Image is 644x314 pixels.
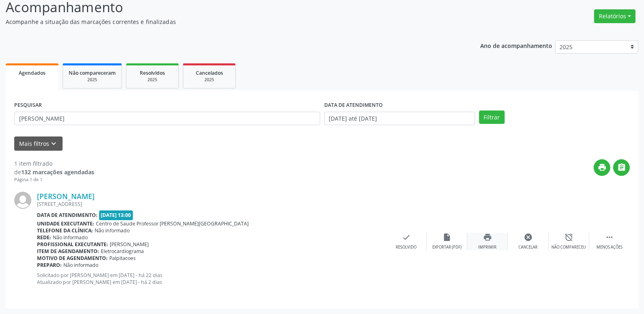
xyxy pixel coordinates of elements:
[37,220,94,227] b: Unidade executante:
[14,192,31,209] img: img
[6,17,449,26] p: Acompanhe a situação das marcações correntes e finalizadas
[432,245,462,250] div: Exportar (PDF)
[19,69,46,76] span: Agendados
[324,99,383,112] label: DATA DE ATENDIMENTO
[37,241,108,248] b: Profissional executante:
[480,40,552,50] p: Ano de acompanhamento
[63,262,98,269] span: Não informado
[110,241,149,248] span: [PERSON_NAME]
[402,233,411,242] i: check
[14,99,42,112] label: PESQUISAR
[21,168,94,176] strong: 132 marcações agendadas
[14,168,94,176] div: de
[594,159,610,176] button: print
[37,212,98,219] b: Data de atendimento:
[594,9,635,23] button: Relatórios
[140,69,165,76] span: Resolvidos
[518,245,538,250] div: Cancelar
[396,245,416,250] div: Resolvido
[37,201,386,208] div: [STREET_ADDRESS]
[49,139,58,148] i: keyboard_arrow_down
[53,234,88,241] span: Não informado
[617,163,626,172] i: 
[37,255,108,262] b: Motivo de agendamento:
[14,136,63,151] button: Mais filtroskeyboard_arrow_down
[95,227,130,234] span: Não informado
[37,248,99,255] b: Item de agendamento:
[14,112,320,126] input: Nome, CNS
[96,220,249,227] span: Centro de Saude Professor [PERSON_NAME][GEOGRAPHIC_DATA]
[196,69,223,76] span: Cancelados
[109,255,136,262] span: Palpitacoes
[524,233,533,242] i: cancel
[483,233,492,242] i: print
[551,245,586,250] div: Não compareceu
[37,192,95,201] a: [PERSON_NAME]
[479,110,505,124] button: Filtrar
[564,233,573,242] i: alarm_off
[613,159,630,176] button: 
[14,159,94,168] div: 1 item filtrado
[37,227,93,234] b: Telefone da clínica:
[189,77,230,83] div: 2025
[596,245,622,250] div: Menos ações
[101,248,144,255] span: Eletrocardiograma
[324,112,475,126] input: Selecione um intervalo
[14,176,94,183] div: Página 1 de 1
[69,69,116,76] span: Não compareceram
[99,210,133,220] span: [DATE] 13:00
[442,233,451,242] i: insert_drive_file
[598,163,607,172] i: print
[37,272,386,286] p: Solicitado por [PERSON_NAME] em [DATE] - há 22 dias Atualizado por [PERSON_NAME] em [DATE] - há 2...
[132,77,173,83] div: 2025
[478,245,497,250] div: Imprimir
[69,77,116,83] div: 2025
[605,233,614,242] i: 
[37,234,51,241] b: Rede:
[37,262,62,269] b: Preparo:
